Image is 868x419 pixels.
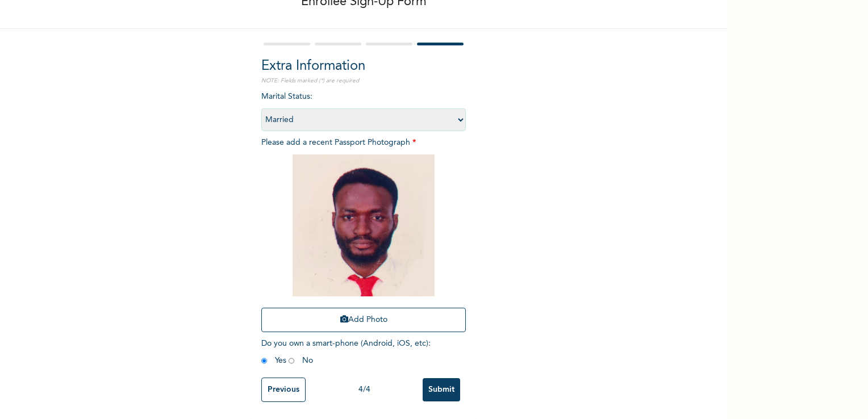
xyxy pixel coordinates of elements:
[293,154,435,296] img: Crop
[261,56,466,77] h2: Extra Information
[261,340,431,364] span: Do you own a smart-phone (Android, iOS, etc) : Yes No
[261,378,306,402] input: Previous
[261,77,466,85] p: NOTE: Fields marked (*) are required
[423,378,460,401] input: Submit
[261,139,466,338] span: Please add a recent Passport Photograph
[261,308,466,332] button: Add Photo
[261,93,466,124] span: Marital Status :
[306,384,423,396] div: 4 / 4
